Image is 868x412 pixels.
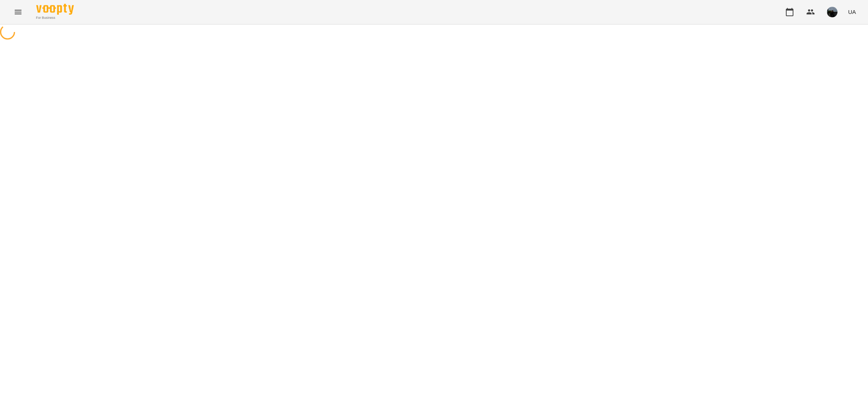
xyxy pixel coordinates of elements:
span: For Business [36,15,74,20]
img: Voopty Logo [36,4,74,15]
span: UA [848,8,856,16]
button: UA [845,5,859,19]
button: Menu [9,3,27,21]
img: 7a8c30730ae00778d385705fb0e636dc.jpeg [827,7,837,17]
